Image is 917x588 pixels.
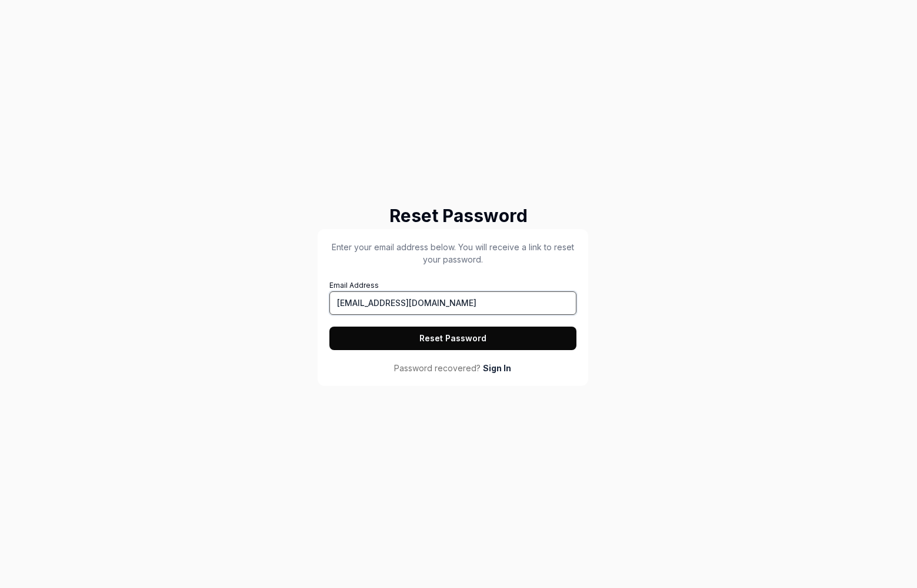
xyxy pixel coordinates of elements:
p: Enter your email address below. You will receive a link to reset your password. [329,241,577,266]
button: Reset Password [329,327,577,350]
label: Email Address [329,281,577,315]
input: Email Address [329,291,577,315]
h2: Reset Password [318,203,600,229]
a: Sign In [483,362,511,374]
span: Password recovered? [394,362,481,374]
